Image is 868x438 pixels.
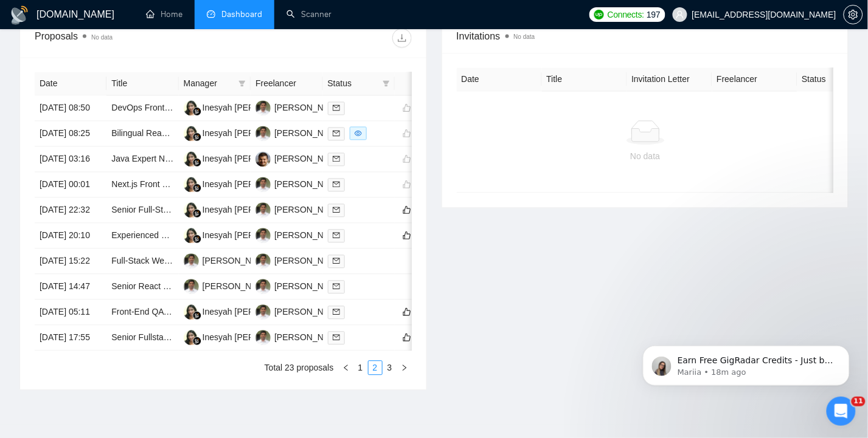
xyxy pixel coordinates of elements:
span: left [342,364,350,372]
div: [PERSON_NAME] [PERSON_NAME] [274,204,417,217]
img: gigradar-bm.png [193,337,201,346]
td: Senior React Native developer [106,275,178,300]
th: Date [35,72,106,96]
a: Front-End QA – Figma-to-Webflow Website Review [111,307,305,317]
span: mail [333,334,340,341]
td: [DATE] 08:50 [35,96,106,121]
a: 1 [354,361,367,375]
img: II [184,126,199,142]
img: II [184,228,199,244]
div: [PERSON_NAME] [PERSON_NAME] [274,127,417,140]
td: Senior Fullstack Engineer & Team Lead (.NET & React 18) (24_07_25AS) III [106,326,178,351]
span: like [403,205,411,215]
a: TD[PERSON_NAME] [PERSON_NAME] [255,332,417,342]
th: Date [457,68,542,92]
td: [DATE] 17:55 [35,326,106,351]
a: Bilingual React, Astro, and Python Developer Needed [111,129,313,139]
img: TD [255,126,271,142]
img: TD [255,330,271,346]
td: [DATE] 00:01 [35,173,106,198]
div: [PERSON_NAME] [PERSON_NAME] [274,255,417,268]
div: [PERSON_NAME] [PERSON_NAME] [274,280,417,293]
div: [PERSON_NAME] [PERSON_NAME] [274,101,417,115]
a: Java Expert Needed for System Upgrades & Maintenance [111,154,330,164]
span: mail [333,156,340,163]
span: Connects: [608,8,644,21]
a: searchScanner [286,9,332,19]
span: No data [91,34,113,41]
button: like [400,330,414,345]
span: mail [333,283,340,290]
button: setting [844,5,863,24]
td: [DATE] 20:10 [35,224,106,249]
td: [DATE] 15:22 [35,249,106,275]
a: Senior Full-Stack Engineer — React/TypeScript • [DOMAIN_NAME] Core • Docker • AWS Cloud [111,205,473,215]
td: Front-End QA – Figma-to-Webflow Website Review [106,300,178,326]
a: homeHome [146,9,182,19]
img: DK [255,152,271,167]
img: TD [255,279,271,295]
img: II [184,152,199,167]
img: TD [255,203,271,218]
span: mail [333,232,340,239]
span: like [403,307,411,317]
a: Next.js Front End Developer with Tailwind CSS and Azure Experience [111,180,374,190]
span: mail [333,258,340,265]
div: Inesyah [PERSON_NAME] Zaelsyah [PERSON_NAME] [203,127,414,140]
a: TD[PERSON_NAME] [PERSON_NAME] [255,281,417,291]
a: Senior React [DEMOGRAPHIC_DATA] developer [111,282,298,292]
img: gigradar-bm.png [193,133,201,142]
th: Invitation Letter [627,68,712,92]
iframe: Intercom live chat [827,397,856,426]
button: download [392,29,412,48]
span: filter [380,75,392,93]
span: user [676,10,684,19]
img: TD [255,101,271,116]
div: Inesyah [PERSON_NAME] Zaelsyah [PERSON_NAME] [203,101,414,115]
td: Bilingual React, Astro, and Python Developer Needed [106,121,178,147]
li: 3 [383,361,397,375]
span: right [401,364,408,372]
td: [DATE] 05:11 [35,300,106,326]
a: setting [844,10,863,19]
div: Inesyah [PERSON_NAME] Zaelsyah [PERSON_NAME] [203,331,414,344]
td: [DATE] 14:47 [35,275,106,300]
span: eye [355,130,362,137]
a: IIInesyah [PERSON_NAME] Zaelsyah [PERSON_NAME] [184,179,414,189]
img: II [184,305,199,320]
a: TD[PERSON_NAME] [PERSON_NAME] [255,205,417,214]
li: 1 [353,361,368,375]
div: [PERSON_NAME] [PERSON_NAME] [274,178,417,191]
img: II [184,330,199,346]
img: gigradar-bm.png [193,210,201,218]
a: IIInesyah [PERSON_NAME] Zaelsyah [PERSON_NAME] [184,128,414,138]
a: DK[PERSON_NAME] [255,154,344,163]
span: Invitations [457,29,834,44]
a: 3 [383,361,397,375]
th: Title [106,72,178,96]
img: TD [255,305,271,320]
span: filter [238,80,246,87]
span: mail [333,104,340,112]
button: like [400,305,414,320]
span: filter [383,80,390,87]
span: mail [333,130,340,137]
a: Senior Fullstack Engineer & Team Lead (.NET & React 18) (24_07_25AS) III [111,333,399,343]
img: logo [10,5,29,25]
div: [PERSON_NAME] [PERSON_NAME] [203,280,345,293]
div: [PERSON_NAME] [274,152,344,166]
th: Title [542,68,627,92]
span: 11 [852,397,866,406]
a: Experienced React Developer for Pixel Perfect Figma Designs [111,231,346,241]
th: Manager [179,72,251,96]
img: II [184,101,199,116]
button: right [397,361,412,375]
span: Manager [184,77,234,91]
a: IIInesyah [PERSON_NAME] Zaelsyah [PERSON_NAME] [184,230,414,240]
div: [PERSON_NAME] [PERSON_NAME] [274,229,417,242]
a: TD[PERSON_NAME] [PERSON_NAME] [255,307,417,317]
td: DevOps Frontend Engineer - React & Micro Frontends Expert Needed [106,96,178,121]
span: setting [844,10,863,19]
